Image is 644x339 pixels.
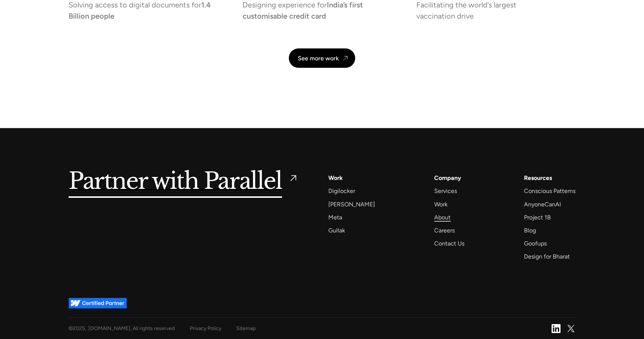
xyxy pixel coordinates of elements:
[243,2,402,19] p: Designing experience for
[69,2,228,19] p: Solving access to digital documents for
[524,225,536,235] a: Blog
[524,173,552,183] div: Resources
[69,173,282,190] h5: Partner with Parallel
[328,225,345,235] a: Gullak
[328,186,355,196] a: Digilocker
[434,225,455,235] a: Careers
[434,186,457,196] a: Services
[69,173,299,190] a: Partner with Parallel
[434,173,461,183] a: Company
[524,238,547,248] a: Goofups
[524,199,561,209] a: AnyoneCanAI
[434,212,451,222] a: About
[524,251,570,262] a: Design for Bharat
[243,0,363,20] strong: India’s first customisable credit card
[416,2,575,19] p: Facilitating the world’s largest vaccination drive
[236,324,256,333] a: Sitemap
[328,199,375,209] a: [PERSON_NAME]
[524,212,551,222] a: Project 1B
[434,199,448,209] a: Work
[434,238,464,248] a: Contact Us
[298,55,339,62] div: See more work
[328,173,343,183] a: Work
[524,186,575,196] a: Conscious Patterns
[69,324,175,333] div: © , [DOMAIN_NAME], All rights reserved
[190,324,221,333] a: Privacy Policy
[73,325,85,332] span: 2025
[289,48,355,68] a: See more work
[328,212,342,222] a: Meta
[69,0,211,20] strong: 1.4 Billion people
